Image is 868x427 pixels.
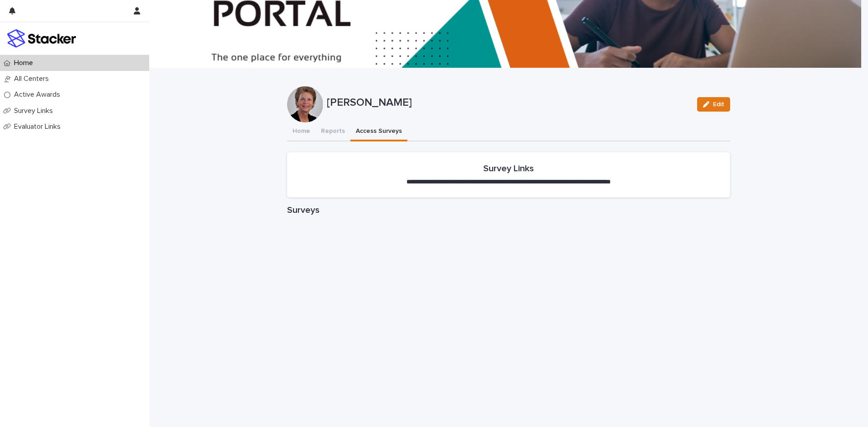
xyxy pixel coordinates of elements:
p: [PERSON_NAME] [327,96,690,109]
p: Home [10,59,40,67]
img: stacker-logo-colour.png [7,29,76,47]
button: Edit [697,97,730,112]
h1: Surveys [287,205,730,216]
h2: Survey Links [483,163,534,174]
p: Evaluator Links [10,122,68,131]
p: Active Awards [10,90,67,99]
p: Survey Links [10,107,60,115]
button: Reports [316,122,350,141]
span: Edit [713,101,724,108]
button: Home [287,122,316,141]
button: Access Surveys [350,122,407,141]
p: All Centers [10,75,56,83]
